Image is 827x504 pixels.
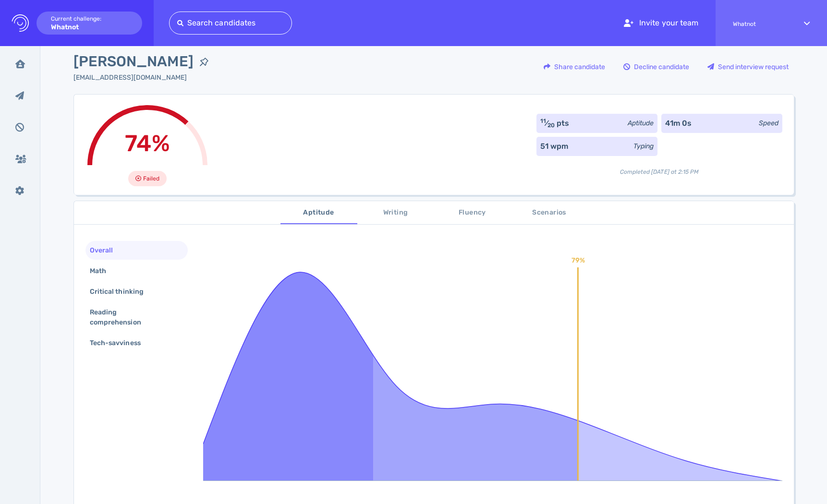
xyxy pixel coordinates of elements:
div: Overall [88,243,124,257]
span: [PERSON_NAME] [73,51,194,72]
div: Reading comprehension [88,305,178,329]
span: Scenarios [517,207,582,219]
button: Share candidate [538,55,610,78]
span: 74% [125,130,170,157]
div: Speed [759,118,778,128]
span: Aptitude [286,207,352,219]
span: Fluency [440,207,505,219]
text: 79% [571,256,584,264]
span: Whatnot [733,21,787,27]
span: Writing [363,207,428,219]
button: Send interview request [702,55,794,78]
div: 51 wpm [540,141,568,152]
sup: 11 [540,118,546,124]
span: Failed [143,173,159,184]
div: Decline candidate [619,56,694,78]
div: Share candidate [539,56,610,78]
div: Tech-savviness [88,336,152,350]
div: Aptitude [628,118,654,128]
sub: 20 [547,122,555,129]
div: 41m 0s [665,118,692,129]
div: ⁄ pts [540,118,570,129]
div: Send interview request [703,56,793,78]
button: Decline candidate [618,55,694,78]
div: Critical thinking [88,285,155,299]
div: Completed [DATE] at 2:15 PM [536,160,782,176]
div: Math [88,264,118,278]
div: Click to copy the email address [73,72,215,83]
div: Typing [633,141,654,151]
